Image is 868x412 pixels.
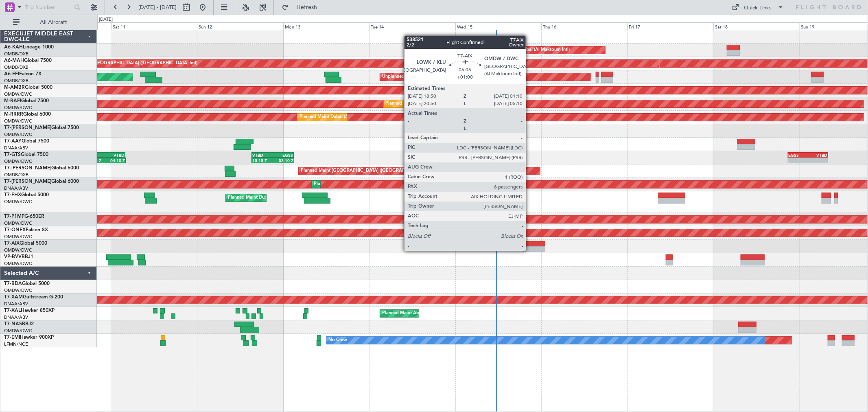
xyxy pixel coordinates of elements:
div: Planned Maint Dubai (Al Maktoum Intl) [490,44,570,56]
a: DNAA/ABV [4,301,28,307]
div: Wed 15 [455,22,541,30]
div: Planned Maint [GEOGRAPHIC_DATA] ([GEOGRAPHIC_DATA] Intl) [301,165,437,177]
div: EGSS [273,153,293,158]
span: T7-AAY [4,139,22,144]
a: OMDW/DWC [4,261,32,267]
div: Fri 17 [627,22,713,30]
span: VP-BVV [4,254,22,259]
span: T7-[PERSON_NAME] [4,125,51,130]
a: OMDB/DXB [4,51,28,57]
div: - [808,158,827,163]
div: VTBD [808,153,827,158]
div: Mon 13 [283,22,369,30]
span: Refresh [290,4,324,10]
a: OMDW/DWC [4,105,32,111]
a: T7-[PERSON_NAME]Global 6000 [4,166,79,171]
div: Sat 11 [111,22,197,30]
a: T7-[PERSON_NAME]Global 7500 [4,125,79,130]
span: A6-EFI [4,72,19,77]
span: A6-MAH [4,58,24,63]
div: VTBD [252,153,273,158]
span: T7-ONEX [4,228,26,232]
div: 15:15 Z [252,158,273,163]
span: T7-P1MP [4,214,24,219]
a: A6-MAHGlobal 7500 [4,58,52,63]
button: Refresh [278,1,327,14]
a: OMDW/DWC [4,199,32,205]
a: DNAA/ABV [4,185,28,191]
div: Thu 16 [541,22,627,30]
div: [DATE] [99,16,113,23]
div: VTBD [105,153,125,158]
a: T7-P1MPG-650ER [4,214,44,219]
a: OMDB/DXB [4,64,28,70]
span: A6-KAH [4,45,23,50]
div: Quick Links [744,4,772,12]
span: M-RAFI [4,99,21,103]
a: OMDW/DWC [4,234,32,240]
a: M-RAFIGlobal 7500 [4,99,49,103]
a: M-RRRRGlobal 6000 [4,112,51,117]
span: T7-EMI [4,335,20,340]
a: M-AMBRGlobal 5000 [4,85,52,90]
span: M-AMBR [4,85,25,90]
a: OMDW/DWC [4,287,32,294]
a: VP-BVVBBJ1 [4,254,33,259]
button: Quick Links [728,1,788,14]
div: 03:10 Z [273,158,293,163]
div: Planned Maint Dubai (Al Maktoum Intl) [228,192,308,204]
span: All Aircraft [21,20,86,25]
a: DNAA/ABV [4,145,28,151]
a: T7-XALHawker 850XP [4,308,55,313]
div: Planned Maint Dubai (Al Maktoum Intl) [300,111,380,123]
a: T7-BDAGlobal 5000 [4,281,50,286]
div: Planned Maint Dubai (Al Maktoum Intl) [386,98,466,110]
span: T7-BDA [4,281,22,286]
span: T7-[PERSON_NAME] [4,179,51,184]
a: OMDW/DWC [4,220,32,226]
a: A6-KAHLineage 1000 [4,45,54,50]
input: Trip Number [25,1,72,13]
a: OMDW/DWC [4,328,32,334]
div: Unplanned Maint [GEOGRAPHIC_DATA] ([GEOGRAPHIC_DATA] Intl) [56,57,197,70]
a: OMDW/DWC [4,247,32,253]
a: A6-EFIFalcon 7X [4,72,42,77]
span: T7-GTS [4,152,21,157]
a: OMDW/DWC [4,91,32,97]
div: Tue 14 [369,22,455,30]
span: T7-FHX [4,193,21,197]
a: OMDW/DWC [4,131,32,138]
a: T7-ONEXFalcon 8X [4,228,48,232]
a: T7-EMIHawker 900XP [4,335,54,340]
div: 04:10 Z [106,158,125,163]
span: T7-XAL [4,308,21,313]
div: Planned Maint Abuja ([PERSON_NAME] Intl) [382,307,474,320]
div: EGSS [789,153,808,158]
div: Sat 18 [713,22,799,30]
div: Sun 12 [197,22,283,30]
a: OMDW/DWC [4,158,32,164]
span: T7-[PERSON_NAME] [4,166,51,171]
a: OMDW/DWC [4,118,32,124]
a: T7-FHXGlobal 5000 [4,193,49,197]
a: T7-GTSGlobal 7500 [4,152,48,157]
a: T7-XAMGulfstream G-200 [4,295,63,300]
div: Planned Maint Dubai (Al Maktoum Intl) [314,178,394,191]
div: Unplanned Maint [GEOGRAPHIC_DATA] (Al Maktoum Intl) [382,71,503,83]
div: - [789,158,808,163]
a: T7-NASBBJ2 [4,322,34,327]
button: All Aircraft [9,16,88,29]
a: T7-[PERSON_NAME]Global 6000 [4,179,79,184]
a: OMDB/DXB [4,78,28,84]
a: DNAA/ABV [4,314,28,320]
a: T7-AIXGlobal 5000 [4,241,47,246]
span: T7-XAM [4,295,23,300]
span: M-RRRR [4,112,23,117]
a: LFMN/NCE [4,341,28,347]
div: No Crew [328,334,347,346]
a: OMDB/DXB [4,172,28,178]
span: T7-AIX [4,241,20,246]
span: [DATE] - [DATE] [138,4,177,11]
a: T7-AAYGlobal 7500 [4,139,49,144]
span: T7-NAS [4,322,22,327]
